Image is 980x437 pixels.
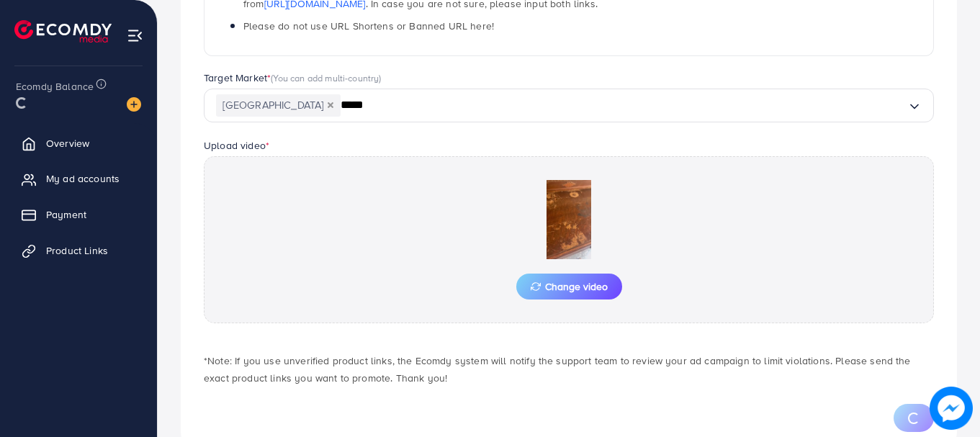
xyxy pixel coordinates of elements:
span: Overview [46,136,89,150]
a: Payment [11,200,146,229]
input: Search for option [341,94,907,117]
span: Payment [46,207,86,222]
img: logo [14,20,112,42]
img: menu [127,27,143,44]
span: Please do not use URL Shortens or Banned URL here! [243,19,494,33]
label: Target Market [204,71,382,85]
button: Deselect Pakistan [327,102,334,109]
a: Product Links [11,236,146,265]
span: Change video [531,281,608,292]
span: [GEOGRAPHIC_DATA] [216,94,341,117]
span: (You can add multi-country) [271,71,381,84]
span: Ecomdy Balance [16,79,94,94]
span: Product Links [46,243,108,258]
p: *Note: If you use unverified product links, the Ecomdy system will notify the support team to rev... [204,352,934,387]
div: Search for option [204,89,934,122]
a: My ad accounts [11,164,146,193]
a: Overview [11,129,146,158]
button: Change video [516,274,622,299]
img: Preview Image [497,180,641,259]
img: image [127,97,141,112]
img: image [930,387,973,430]
label: Upload video [204,138,269,153]
span: My ad accounts [46,171,120,186]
